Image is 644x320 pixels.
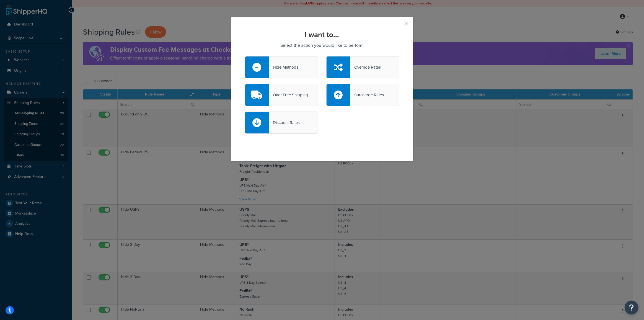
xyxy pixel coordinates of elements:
div: Hide Methods [269,63,298,71]
div: Surcharge Rates [350,91,384,99]
div: Override Rates [350,63,381,71]
button: Open Resource Center [625,301,638,314]
div: Discount Rates [269,119,300,127]
strong: I want to... [305,29,339,40]
div: Offer Free Shipping [269,91,308,99]
p: Select the action you would like to perform [245,42,399,49]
